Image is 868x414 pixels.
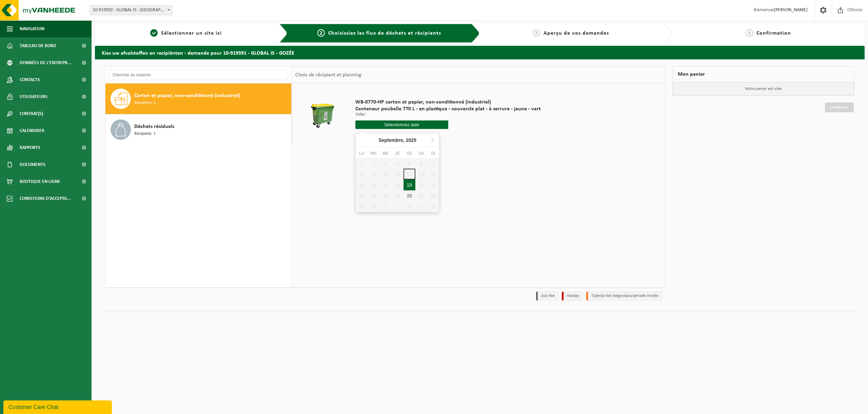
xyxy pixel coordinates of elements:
[90,5,172,15] span: 10-919592 - GLOBAL IS - CLERMONT
[406,138,416,143] i: 2025
[672,66,855,82] div: Mon panier
[20,54,72,71] span: Données de l'entrepr...
[20,105,43,122] span: Contrat(s)
[105,83,292,114] button: Carton et papier, non-conditionné (industriel) Récipients: 1
[20,156,45,173] span: Documents
[355,120,448,129] input: Sélectionnez date
[380,150,392,157] div: Me
[544,31,609,36] span: Aperçu de vos demandes
[746,29,753,37] span: 4
[317,29,325,37] span: 2
[403,190,415,201] div: 26
[150,29,158,37] span: 1
[20,71,40,88] span: Contacts
[3,399,113,414] iframe: chat widget
[355,106,541,112] span: Conteneur poubelle 770 L - en plastique - couvercle plat - à serrure - jaune - vert
[20,173,60,190] span: Boutique en ligne
[356,150,368,157] div: Lu
[536,291,558,301] li: Jour fixe
[403,201,415,212] div: 3
[825,102,854,112] a: Continuer
[586,291,662,301] li: Tijdelijk niet toegestaan/période limitée
[95,46,865,59] h2: Kies uw afvalstoffen en recipiënten - demande pour 10-919591 - GLOBAL IS - GOZÉE
[161,31,222,36] span: Sélectionner un site ici
[376,135,419,146] div: Septembre,
[90,5,173,15] span: 10-919592 - GLOBAL IS - CLERMONT
[392,150,403,157] div: Je
[134,123,174,131] span: Déchets résiduels
[20,37,56,54] span: Tableau de bord
[756,31,791,36] span: Confirmation
[20,190,71,207] span: Conditions d'accepta...
[415,150,427,157] div: Sa
[292,67,365,83] div: Choix de récipient et planning
[105,114,292,145] button: Déchets résiduels Récipients: 1
[774,7,808,13] strong: [PERSON_NAME]
[134,100,156,106] span: Récipients: 1
[355,99,541,106] span: WB-0770-HP carton et papier, non-conditionné (industriel)
[533,29,540,37] span: 3
[20,88,47,105] span: Utilisateurs
[403,180,415,190] div: 19
[20,139,40,156] span: Rapports
[368,150,379,157] div: Ma
[355,112,541,117] p: Vider
[109,70,288,80] input: Chercher du matériel
[134,92,240,100] span: Carton et papier, non-conditionné (industriel)
[562,291,583,301] li: Holiday
[328,31,441,36] span: Choisissiez les flux de déchets et récipients
[427,150,439,157] div: Di
[673,82,854,95] p: Votre panier est vide
[403,150,415,157] div: Ve
[20,122,44,139] span: Calendrier
[134,131,156,137] span: Récipients: 1
[98,29,274,37] a: 1Sélectionner un site ici
[20,20,44,37] span: Navigation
